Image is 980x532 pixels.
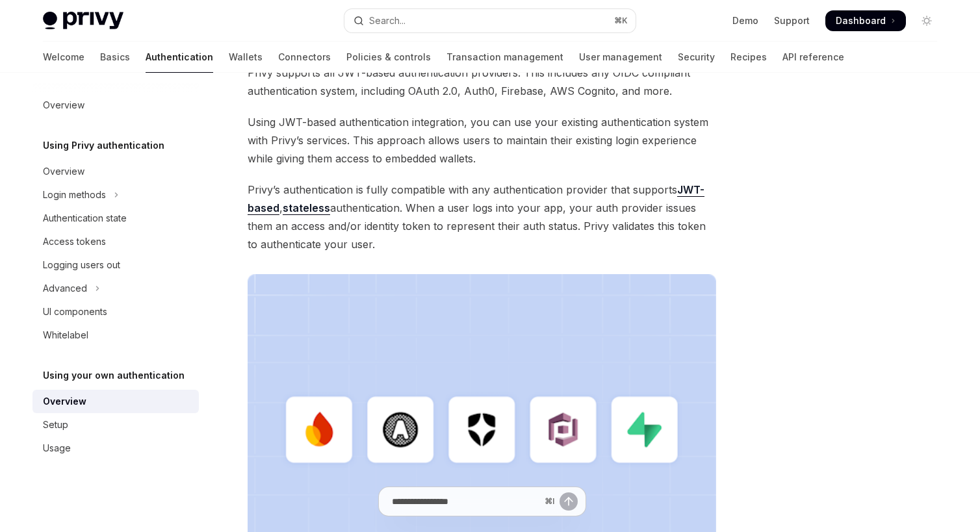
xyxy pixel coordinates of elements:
button: Toggle dark mode [916,10,937,31]
span: Privy supports all JWT-based authentication providers. This includes any OIDC compliant authentic... [248,64,716,100]
span: Privy’s authentication is fully compatible with any authentication provider that supports , authe... [248,181,716,253]
span: ⌘ K [614,16,628,26]
a: Recipes [730,42,767,73]
div: Whitelabel [43,327,88,343]
a: Authentication [146,42,213,73]
a: UI components [32,300,199,323]
div: Authentication state [43,210,127,226]
a: Security [678,42,715,73]
a: API reference [782,42,844,73]
div: Access tokens [43,234,106,249]
h5: Using your own authentication [43,368,185,383]
input: Ask a question... [392,487,539,516]
a: Demo [732,14,758,27]
button: Toggle Advanced section [32,277,199,300]
span: Using JWT-based authentication integration, you can use your existing authentication system with ... [248,113,716,168]
div: Search... [369,13,406,29]
a: Setup [32,413,199,437]
div: Logging users out [43,257,120,273]
a: Access tokens [32,230,199,253]
a: Overview [32,94,199,117]
a: Policies & controls [346,42,431,73]
h5: Using Privy authentication [43,138,164,153]
button: Toggle Login methods section [32,183,199,207]
div: Overview [43,97,84,113]
div: Login methods [43,187,106,203]
a: Connectors [278,42,331,73]
a: Support [774,14,810,27]
button: Send message [560,492,578,511]
img: light logo [43,12,123,30]
a: Basics [100,42,130,73]
a: Dashboard [825,10,906,31]
div: Overview [43,164,84,179]
a: Wallets [229,42,263,73]
span: Dashboard [836,14,886,27]
a: Overview [32,390,199,413]
a: User management [579,42,662,73]
a: stateless [283,201,330,215]
div: Setup [43,417,68,433]
a: Whitelabel [32,323,199,347]
div: UI components [43,304,107,320]
a: Overview [32,160,199,183]
a: Welcome [43,42,84,73]
button: Open search [344,9,636,32]
div: Usage [43,440,71,456]
a: Usage [32,437,199,460]
a: Authentication state [32,207,199,230]
a: Logging users out [32,253,199,277]
a: Transaction management [446,42,563,73]
div: Advanced [43,281,87,296]
div: Overview [43,394,86,409]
